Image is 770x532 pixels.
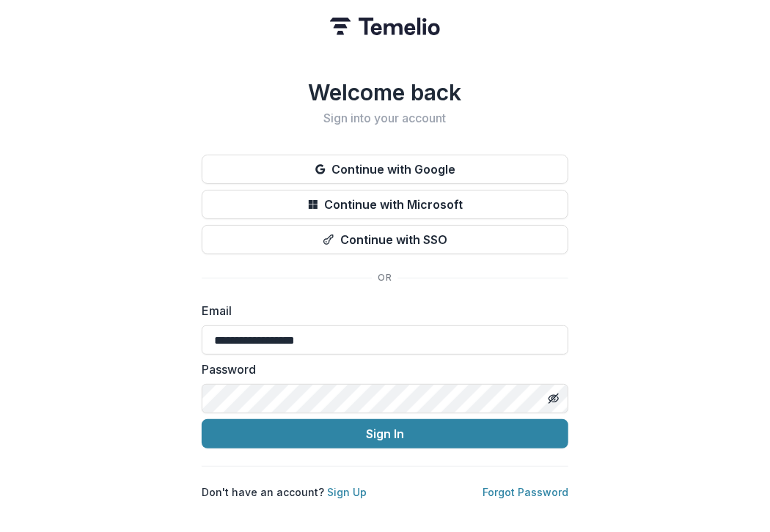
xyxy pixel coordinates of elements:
button: Toggle password visibility [542,387,565,410]
a: Sign Up [327,486,367,498]
h1: Welcome back [202,79,568,106]
label: Email [202,302,560,319]
button: Continue with Google [202,155,568,184]
button: Sign In [202,419,568,448]
h2: Sign into your account [202,111,568,125]
a: Forgot Password [483,486,568,498]
button: Continue with Microsoft [202,190,568,219]
img: Temelio [330,18,440,35]
label: Password [202,361,560,378]
button: Continue with SSO [202,225,568,254]
p: Don't have an account? [202,484,367,500]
